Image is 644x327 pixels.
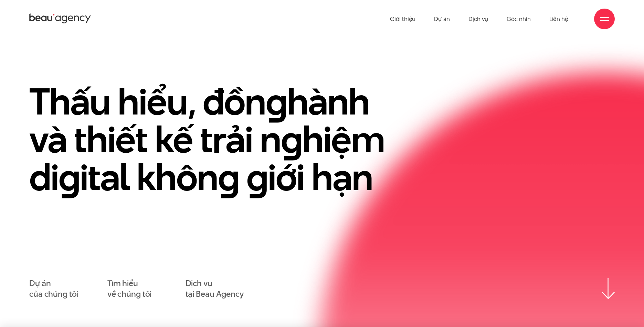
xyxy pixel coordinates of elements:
en: g [218,151,239,203]
a: Dự áncủa chúng tôi [29,278,78,299]
en: g [246,151,268,203]
en: g [59,151,80,203]
h1: Thấu hiểu, đồn hành và thiết kế trải n hiệm di ital khôn iới hạn [29,83,408,196]
a: Tìm hiểuvề chúng tôi [107,278,152,299]
en: g [281,113,302,165]
a: Dịch vụtại Beau Agency [186,278,244,299]
en: g [266,76,287,127]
